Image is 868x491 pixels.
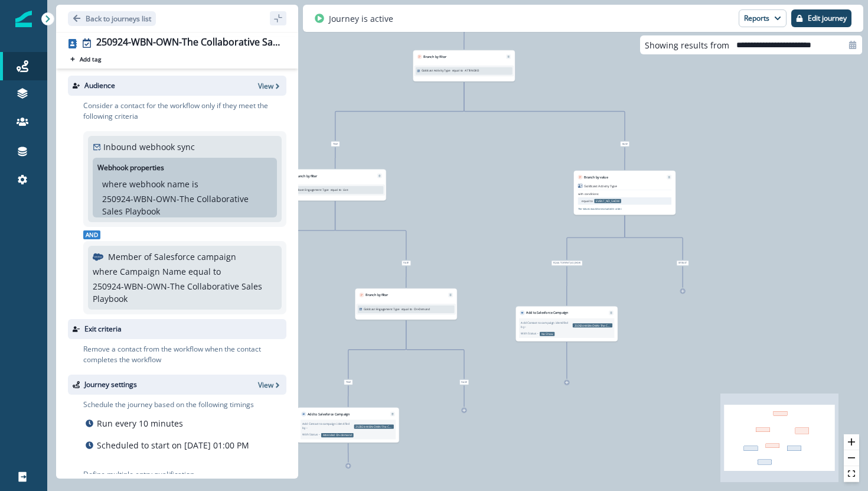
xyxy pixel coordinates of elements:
p: equal to [331,188,341,192]
span: True [331,141,340,146]
p: Add Contact to campaign identified by - [521,320,571,329]
button: fit view [844,466,859,482]
p: View [258,380,273,390]
div: Add to Salesforce CampaignRemoveAdd Contact to campaign identified by -250924-WBN-OWN-The Collabo... [515,306,618,341]
div: True [297,141,373,146]
p: Goldcast Activity Type [584,184,616,188]
g: Edge from 99820b0e-19b7-4069-bb09-06e2e3d049c2 to node-edge-label9d9f4fc7-b8b5-444c-ae30-8b587755... [464,82,625,141]
p: Branch by filter [295,174,318,178]
p: is [192,178,198,190]
button: View [258,380,282,390]
div: Default [645,261,721,265]
div: equal to EVENT_NO_SHOW [528,261,605,265]
p: Showing results from [645,39,729,51]
button: View [258,81,282,91]
p: Add to Salesforce Campaign [526,310,568,315]
p: equal to [402,307,412,311]
p: with conditions: [578,191,599,196]
p: Remove a contact from the workflow when the contact completes the workflow [83,344,286,365]
p: Add Contact to campaign identified by - [302,422,353,430]
p: Edit journey [808,14,847,22]
div: Add to Salesforce CampaignRemoveAdd Contact to campaign identified by -250924-WBN-OWN-The Collabo... [297,408,399,443]
g: Edge from cfc9e9f1-d554-4bb4-b064-6573859057d4 to node-edge-label1971d8e3-2d16-46ce-bffc-62ae5cfc... [335,201,406,260]
p: View [258,81,273,91]
button: zoom out [844,450,859,466]
p: With Status - [521,331,538,335]
p: Exit criteria [84,324,122,334]
button: Go back [68,11,156,26]
span: False [402,261,410,265]
div: Branch by filterRemoveGoldcast Engagement Typeequal to Live [284,169,386,200]
p: Scheduled to start on [DATE] 01:00 PM [97,439,249,451]
p: Add to Salesforce Campaign [308,412,350,417]
span: Default [677,261,688,265]
p: Run every 10 minutes [97,417,183,430]
p: Member of Salesforce campaign [108,251,236,263]
p: Goldcast Activity Type [422,69,451,73]
p: Live [343,188,348,192]
p: equal to [452,69,463,73]
p: Branch by filter [423,54,446,59]
p: equal to [188,265,221,278]
p: 250924-WBN-OWN-The Collaborative Sales Playbook [93,280,277,305]
p: 250924-WBN-OWN-The Collaborative Sales Playbook [102,193,267,217]
p: Add tag [80,56,101,63]
div: True [310,380,386,385]
p: Audience [84,80,115,91]
span: False [621,141,629,146]
p: Journey settings [84,379,137,390]
g: Edge from b6681bdd-24b9-4d99-8f87-d84e016dbc00 to node-edge-label9915cc48-9d5d-4fba-8302-5bedc64b... [567,216,625,260]
img: Inflection [15,11,32,27]
p: Campaign Name [120,265,186,278]
p: Branch by value [584,175,608,180]
p: ATTENDED [465,69,479,73]
p: Define multiple entry qualification [83,469,207,480]
g: Edge from 99820b0e-19b7-4069-bb09-06e2e3d049c2 to node-edge-labelfa0c3882-21b0-450e-bd50-edb83c8e... [335,82,464,141]
p: Webhook properties [97,162,164,173]
p: Goldcast Engagement Type [364,307,400,311]
div: Branch by filterRemoveGoldcast Activity Typeequal to ATTENDED [413,50,515,82]
p: Goldcast Engagement Type [293,188,329,192]
div: Branch by filterRemoveGoldcast Engagement Typeequal to On-Demand [355,288,457,320]
p: Consider a contact for the workflow only if they meet the following criteria [83,100,286,122]
g: Edge from 997c266e-535e-4842-9a55-c78c7e4db23e to node-edge-labelb09a26e9-d8ce-4511-ab9c-af8301b0... [406,320,464,379]
span: True [344,380,353,385]
div: False [587,141,663,146]
p: Attended On-demand [321,433,354,437]
g: Edge from b6681bdd-24b9-4d99-8f87-d84e016dbc00 to node-edge-label52abf258-749f-4e3f-8967-9ad69854... [625,216,683,260]
button: zoom in [844,434,859,450]
div: False [368,261,444,265]
p: Schedule the journey based on the following timings [83,399,254,410]
p: With Status - [302,433,319,437]
p: On-Demand [414,307,430,311]
span: And [83,230,100,239]
p: No Show [540,332,554,336]
p: Inbound webhook sync [103,141,195,153]
div: 250924-WBN-OWN-The Collaborative Sales Playbook 2 [96,37,282,50]
button: Add tag [68,54,103,64]
p: equal to [582,199,592,203]
span: False [459,380,468,385]
p: where [93,265,118,278]
p: The Values would be evaluated in order. [578,207,622,211]
p: Back to journeys list [86,14,151,24]
div: False [426,380,502,385]
div: Branch by valueRemoveGoldcast Activity Typewith conditions:equal to EVENT_NO_SHOWThe Values would... [574,171,676,215]
p: 250924-WBN-OWN-The Collaborative Sales Playbook [573,323,612,327]
span: equal to EVENT_NO_SHOW [552,261,582,265]
p: EVENT_NO_SHOW [594,199,621,203]
p: Branch by filter [366,292,389,297]
g: Edge from 997c266e-535e-4842-9a55-c78c7e4db23e to node-edge-label645781a3-0c46-41ee-8ae8-ab43e5c0... [348,320,406,379]
button: Edit journey [791,9,851,27]
p: where webhook name [102,178,190,190]
button: Reports [739,9,787,27]
p: 250924-WBN-OWN-The Collaborative Sales Playbook [354,424,394,428]
p: Journey is active [329,12,393,25]
button: sidebar collapse toggle [270,11,286,25]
